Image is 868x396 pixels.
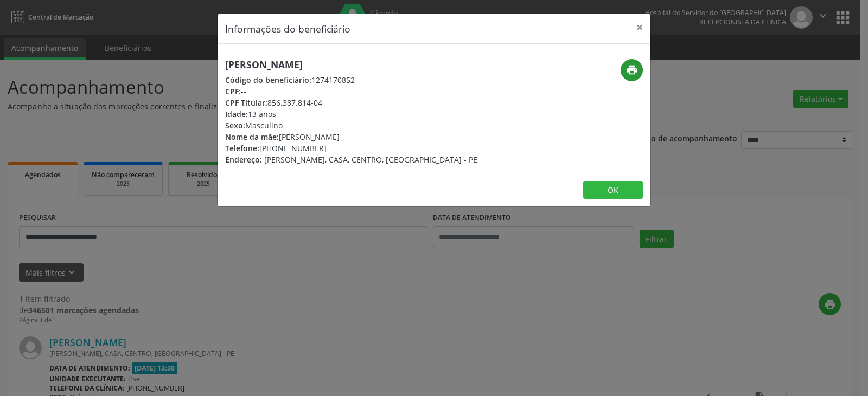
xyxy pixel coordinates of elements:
[225,132,279,142] span: Nome da mãe:
[225,143,259,153] span: Telefone:
[225,120,477,131] div: Masculino
[225,109,248,119] span: Idade:
[264,154,477,165] span: [PERSON_NAME], CASA, CENTRO, [GEOGRAPHIC_DATA] - PE
[629,14,650,41] button: Close
[225,86,477,97] div: --
[225,86,241,96] span: CPF:
[225,97,477,108] div: 856.387.814-04
[225,22,350,36] h5: Informações do beneficiário
[225,120,245,131] span: Sexo:
[225,59,477,70] h5: [PERSON_NAME]
[225,108,477,120] div: 13 anos
[225,75,311,85] span: Código do beneficiário:
[583,181,643,199] button: OK
[225,131,477,142] div: [PERSON_NAME]
[626,64,638,76] i: print
[225,154,262,165] span: Endereço:
[225,98,267,108] span: CPF Titular:
[225,74,477,86] div: 1274170852
[225,142,477,154] div: [PHONE_NUMBER]
[621,59,643,81] button: print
